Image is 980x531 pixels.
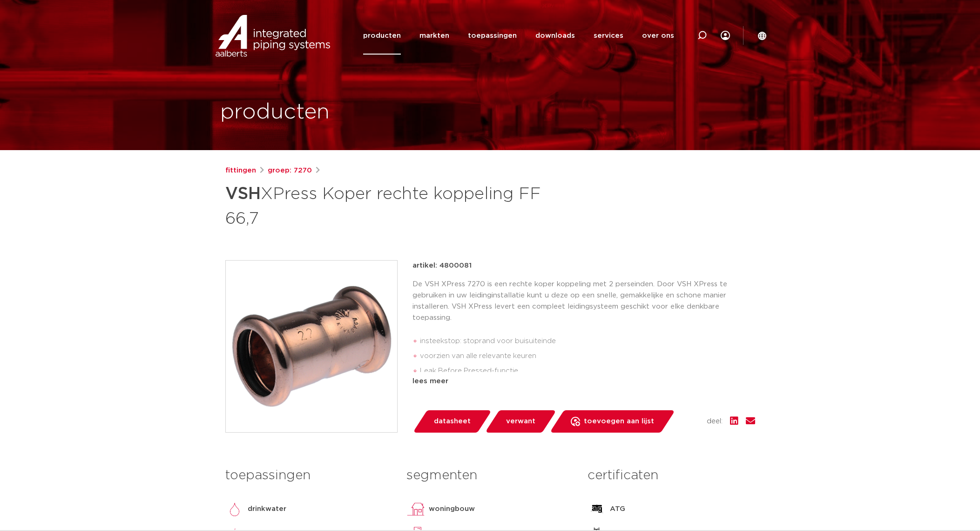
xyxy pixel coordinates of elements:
[248,503,286,515] p: drinkwater
[225,466,392,485] h3: toepassingen
[594,17,623,55] a: services
[225,186,261,202] strong: VSH
[412,410,492,433] a: datasheet
[268,165,312,176] a: groep: 7270
[721,17,730,55] div: my IPS
[535,17,575,55] a: downloads
[220,97,330,127] h1: producten
[225,180,575,230] h1: XPress Koper rechte koppeling FF 66,7
[225,500,244,518] img: drinkwater
[434,414,471,429] span: datasheet
[406,500,425,518] img: woningbouw
[419,17,449,55] a: markten
[429,503,475,515] p: woningbouw
[588,500,606,518] img: ATG
[642,17,674,55] a: over ons
[226,261,397,432] img: Product Image for VSH XPress Koper rechte koppeling FF 66,7
[406,466,574,485] h3: segmenten
[412,279,755,324] p: De VSH XPress 7270 is een rechte koper koppeling met 2 perseinden. Door VSH XPress te gebruiken i...
[363,17,401,55] a: producten
[588,466,755,485] h3: certificaten
[485,410,556,433] a: verwant
[584,414,654,429] span: toevoegen aan lijst
[610,503,625,515] p: ATG
[420,334,755,349] li: insteekstop: stoprand voor buisuiteinde
[225,165,256,176] a: fittingen
[412,260,472,271] p: artikel: 4800081
[412,376,755,387] div: lees meer
[363,17,674,55] nav: Menu
[707,416,723,427] span: deel:
[420,364,755,379] li: Leak Before Pressed-functie
[420,349,755,364] li: voorzien van alle relevante keuren
[506,414,535,429] span: verwant
[468,17,517,55] a: toepassingen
